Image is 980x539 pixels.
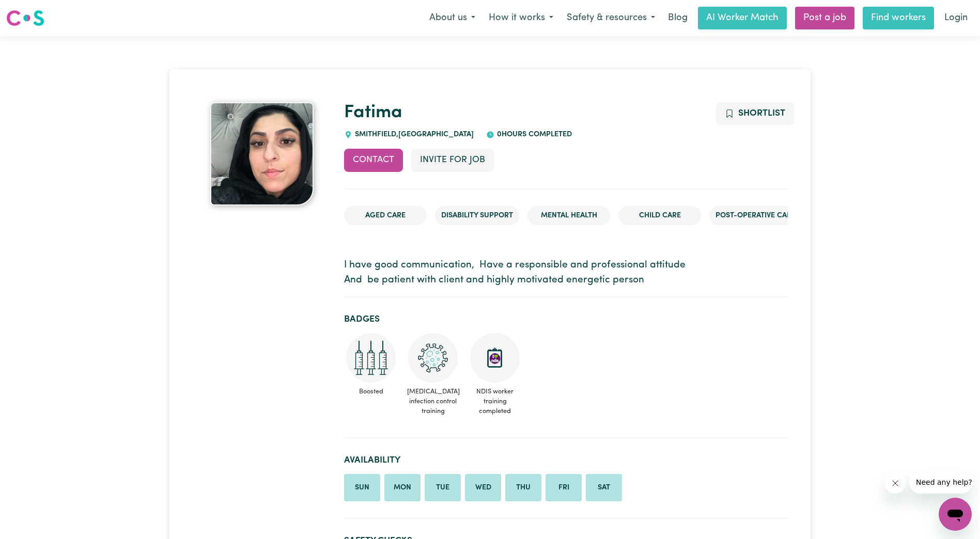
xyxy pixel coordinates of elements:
span: Shortlist [738,109,785,118]
li: Available on Thursday [505,474,541,502]
li: Available on Friday [546,474,582,502]
button: Invite for Job [411,149,494,171]
button: About us [423,7,482,29]
li: Post-operative care [709,206,802,226]
img: Fatima [210,102,314,205]
img: CS Academy: Introduction to NDIS Worker Training course completed [470,333,520,383]
h2: Availability [344,455,787,466]
li: Available on Monday [384,474,421,502]
a: Login [938,7,974,29]
span: 0 hours completed [494,131,572,138]
li: Aged Care [344,206,427,226]
li: Available on Wednesday [465,474,501,502]
span: Need any help? [6,7,63,15]
button: How it works [482,7,560,29]
span: SMITHFIELD , [GEOGRAPHIC_DATA] [352,131,474,138]
button: Contact [344,149,403,171]
img: Careseekers logo [6,9,44,27]
iframe: Message from company [910,471,972,494]
img: Care and support worker has received booster dose of COVID-19 vaccination [346,333,396,383]
li: Available on Saturday [586,474,622,502]
p: I have good communication, Have a responsible and professional attitude And be patient with clien... [344,258,787,288]
button: Add to shortlist [716,102,794,125]
button: Safety & resources [560,7,662,29]
li: Mental Health [527,206,610,226]
a: AI Worker Match [698,7,787,29]
li: Available on Sunday [344,474,380,502]
a: Find workers [863,7,934,29]
a: Fatima 's profile picture' [192,102,332,205]
iframe: Button to launch messaging window [939,498,972,531]
a: Post a job [795,7,854,29]
iframe: Close message [885,473,906,494]
span: Boosted [344,383,398,401]
span: NDIS worker training completed [468,383,522,421]
a: Blog [662,7,694,29]
a: Careseekers logo [6,6,44,30]
h2: Badges [344,314,787,325]
a: Fatima [344,104,402,122]
li: Available on Tuesday [425,474,461,502]
li: Disability Support [435,206,519,226]
li: Child care [618,206,701,226]
img: CS Academy: COVID-19 Infection Control Training course completed [408,333,458,383]
span: [MEDICAL_DATA] infection control training [406,383,460,421]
